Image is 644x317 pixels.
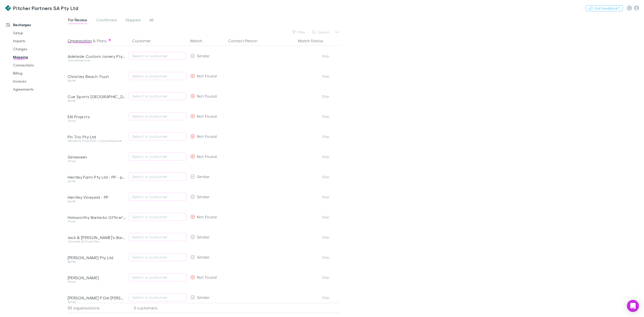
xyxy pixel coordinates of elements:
a: Imports [8,37,72,45]
button: Match Status [298,36,329,46]
div: Comprehensive [68,59,126,62]
div: Grow [68,280,126,283]
span: Similar [197,194,210,199]
span: Not Found [197,214,217,219]
button: Select a customer [129,92,186,100]
a: Setup [8,29,72,37]
span: Not Found [197,134,217,139]
div: [PERSON_NAME] P Del [PERSON_NAME] Carpentry [68,295,126,300]
div: Girraween [68,154,126,160]
div: Select a customer [132,254,183,260]
div: Ignite [68,79,126,82]
button: Skip [318,274,334,281]
div: [PERSON_NAME] [68,275,126,280]
button: Customer [132,36,157,46]
div: Grow [68,220,126,223]
a: Recharges [1,21,72,29]
div: Hentley Farm Pty Ltd - PP - pre-2021 [68,175,126,180]
div: Select a customer [132,214,183,220]
button: Select a customer [129,273,186,281]
button: Search [310,29,333,35]
div: [PERSON_NAME] Pty Ltd [68,255,126,260]
div: Hentley Vineyard - PP [68,195,126,200]
a: Agreements [8,85,72,93]
h3: Pitcher Partners SA Pty Ltd [13,5,78,11]
div: Select a customer [132,53,183,59]
span: For Review [68,17,87,24]
span: Not Found [197,114,217,118]
button: Contact Person [228,36,263,46]
button: Skip [318,154,334,160]
span: Similar [197,295,210,300]
div: Jack & [PERSON_NAME]'s Bar and Restaurant [68,235,126,240]
button: Select a customer [129,173,186,181]
span: All [149,17,153,24]
div: Grow [68,160,126,163]
div: Standard Price Plan • Comprehensive [68,139,126,142]
button: Skip [318,295,334,301]
a: Invoices [8,77,72,85]
a: Mapping [8,53,72,61]
span: Confirmed [96,17,116,24]
div: Ultimate 20 Price Plan [68,240,126,243]
div: Christies Beach Trust [68,74,126,79]
div: Cue Sports [GEOGRAPHIC_DATA] [68,94,126,99]
div: Select a customer [132,153,183,160]
button: Filter [290,29,309,35]
button: Select a customer [129,193,186,201]
div: Select a customer [132,294,183,300]
button: Select a customer [129,253,186,261]
div: Select a customer [132,234,183,240]
a: Pitcher Partners SA Pty Ltd [2,2,81,14]
div: Select a customer [132,73,183,79]
button: Organisation [68,36,92,46]
button: Skip [318,113,334,120]
span: Similar [197,174,210,179]
div: 93 organisations [68,303,128,313]
button: Select a customer [129,293,186,301]
div: Ignite [68,300,126,303]
button: Skip [318,174,334,180]
button: Got Feedback? [586,5,623,11]
div: 3 customers [128,303,188,313]
button: Match [190,36,208,46]
span: Skipped [126,17,140,24]
div: Select a customer [132,274,183,280]
button: Select a customer [129,233,186,241]
span: Similar [197,255,210,259]
div: Grow [68,119,126,122]
img: Pitcher Partners SA Pty Ltd's Logo [5,5,11,11]
span: Similar [197,53,210,58]
div: Select a customer [132,174,183,180]
button: Skip [318,254,334,260]
div: Open Intercom Messenger [627,300,639,312]
div: Ignite [68,260,126,263]
a: Charges [8,45,72,53]
div: Select a customer [132,133,183,139]
button: Skip [318,134,334,140]
button: Skip [318,93,334,99]
div: Select a customer [132,113,183,119]
span: Not Found [197,73,217,78]
div: Ignite [68,180,126,183]
button: Select a customer [129,213,186,221]
button: Skip [318,214,334,220]
div: & [68,36,126,46]
button: Select a customer [129,112,186,120]
button: Plans [97,36,107,46]
div: Adelaide Custom Joinery Pty Ltd [68,54,126,59]
span: Not Found [197,154,217,159]
div: Fin Trio Pty Ltd [68,134,126,139]
button: Select a customer [129,72,186,80]
button: Skip [318,194,334,200]
button: Skip [318,234,334,240]
div: Ignite [68,99,126,102]
span: Similar [197,234,210,239]
a: Connections [8,61,72,69]
a: Billing [8,69,72,77]
span: Not Found [197,94,217,98]
div: Select a customer [132,194,183,200]
button: Select a customer [129,152,186,161]
div: Ignite [68,200,126,203]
